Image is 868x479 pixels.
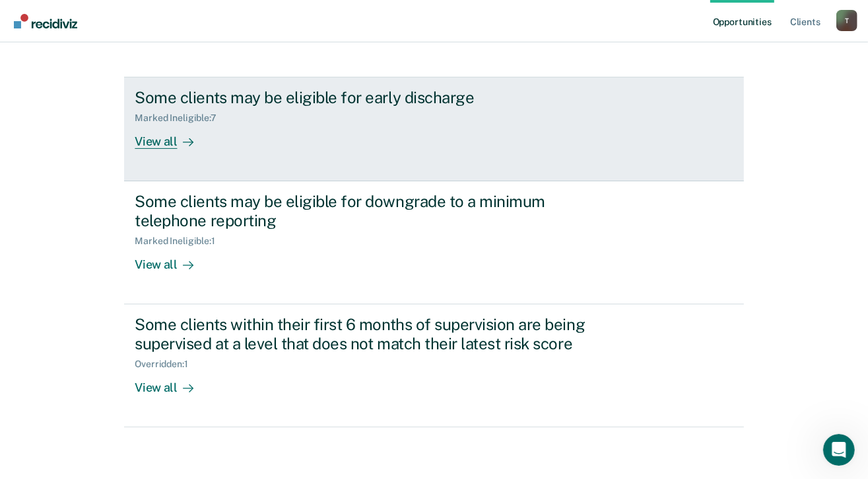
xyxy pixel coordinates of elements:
[135,315,598,353] div: Some clients within their first 6 months of supervision are being supervised at a level that does...
[823,434,855,466] iframe: Intercom live chat
[124,181,743,304] a: Some clients may be eligible for downgrade to a minimum telephone reportingMarked Ineligible:1Vie...
[135,359,198,370] div: Overridden : 1
[836,10,857,31] button: Profile dropdown button
[135,88,598,107] div: Some clients may be eligible for early discharge
[135,246,209,272] div: View all
[124,304,743,427] a: Some clients within their first 6 months of supervision are being supervised at a level that does...
[836,10,857,31] div: T
[124,77,743,181] a: Some clients may be eligible for early dischargeMarked Ineligible:7View all
[135,123,209,149] div: View all
[135,112,226,124] div: Marked Ineligible : 7
[135,369,209,395] div: View all
[135,192,598,230] div: Some clients may be eligible for downgrade to a minimum telephone reporting
[135,236,225,247] div: Marked Ineligible : 1
[14,14,77,28] img: Recidiviz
